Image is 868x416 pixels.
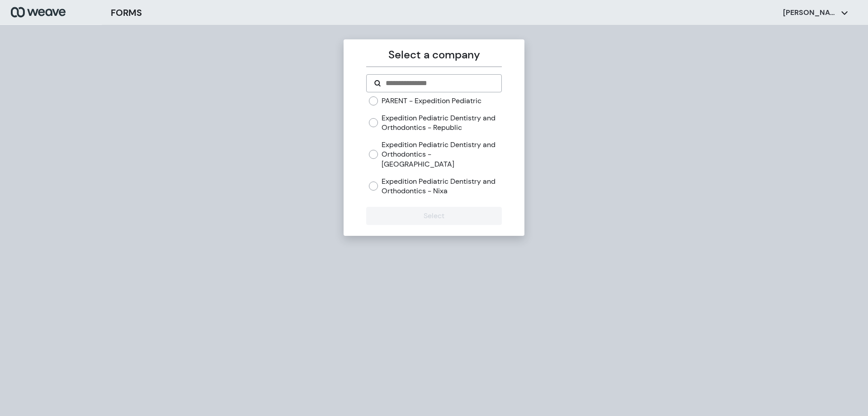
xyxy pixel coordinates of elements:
label: PARENT - Expedition Pediatric [382,96,481,106]
p: [PERSON_NAME] [783,8,837,18]
label: Expedition Pediatric Dentistry and Orthodontics - Republic [382,113,501,133]
h3: FORMS [111,6,142,19]
button: Select [366,207,501,225]
label: Expedition Pediatric Dentistry and Orthodontics - Nixa [382,177,501,196]
label: Expedition Pediatric Dentistry and Orthodontics - [GEOGRAPHIC_DATA] [382,140,501,169]
p: Select a company [366,47,501,63]
input: Search [385,78,494,89]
